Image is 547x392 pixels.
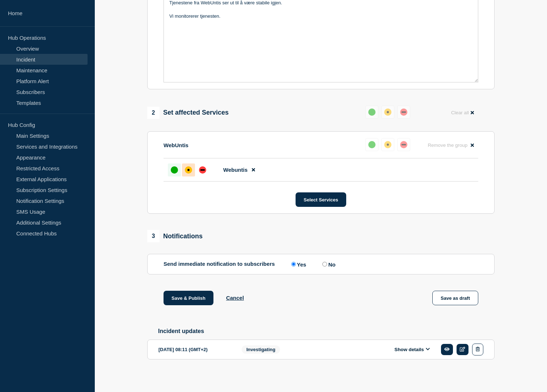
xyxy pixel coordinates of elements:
label: No [321,261,335,268]
div: Notifications [147,230,203,242]
div: up [368,141,376,148]
button: up [365,138,378,151]
div: affected [185,166,192,174]
div: down [199,166,206,174]
p: Send immediate notification to subscribers [164,261,275,268]
button: down [397,138,410,151]
button: Cancel [226,295,244,301]
button: Remove the group [423,138,478,152]
span: Investigating [242,345,280,354]
button: Show details [392,346,432,353]
div: Send immediate notification to subscribers [164,261,478,268]
input: Yes [291,262,296,267]
span: Webuntis [223,167,247,173]
button: up [365,106,378,119]
div: down [400,108,407,116]
div: [DATE] 08:11 (GMT+2) [158,344,231,355]
button: Select Services [296,192,346,207]
h2: Incident updates [158,328,495,335]
button: Clear all [447,106,478,120]
span: Remove the group [428,142,467,148]
button: Save & Publish [164,291,213,305]
div: affected [384,108,391,116]
button: down [397,106,410,119]
button: affected [381,106,394,119]
div: affected [384,141,391,148]
p: WebUntis [164,142,188,148]
button: Save as draft [432,291,478,305]
input: No [322,262,327,267]
span: 3 [147,230,160,242]
p: Vi monitorerer tjenesten. [169,13,472,20]
div: up [368,108,376,116]
div: Set affected Services [147,107,229,119]
label: Yes [289,261,306,268]
span: 2 [147,107,160,119]
div: down [400,141,407,148]
button: affected [381,138,394,151]
div: up [171,166,178,174]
